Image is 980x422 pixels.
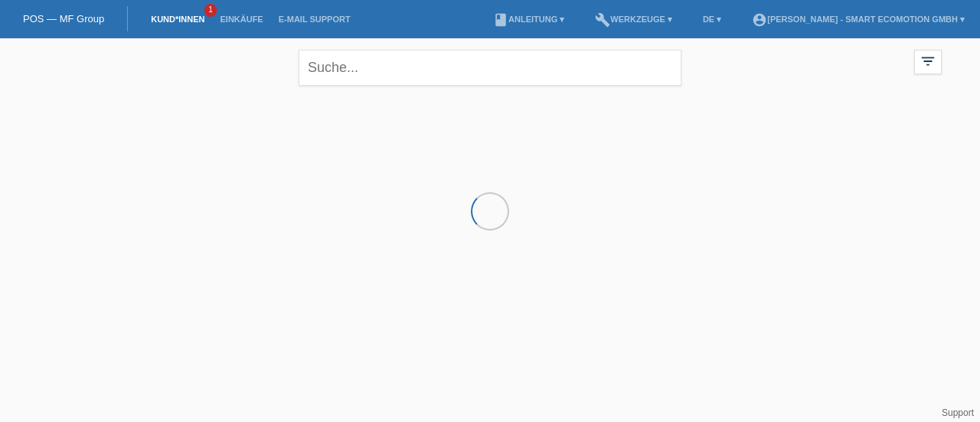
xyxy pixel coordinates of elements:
i: book [493,12,508,28]
a: buildWerkzeuge ▾ [587,15,680,24]
a: Kund*innen [143,15,212,24]
a: Einkäufe [212,15,270,24]
a: bookAnleitung ▾ [485,15,572,24]
i: account_circle [752,12,767,28]
i: filter_list [920,53,936,70]
i: build [595,12,610,28]
a: DE ▾ [695,15,729,24]
a: Support [942,407,974,418]
a: E-Mail Support [271,15,358,24]
span: 1 [204,4,217,17]
input: Suche... [299,50,681,86]
a: account_circle[PERSON_NAME] - Smart Ecomotion GmbH ▾ [744,15,972,24]
a: POS — MF Group [23,13,104,25]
